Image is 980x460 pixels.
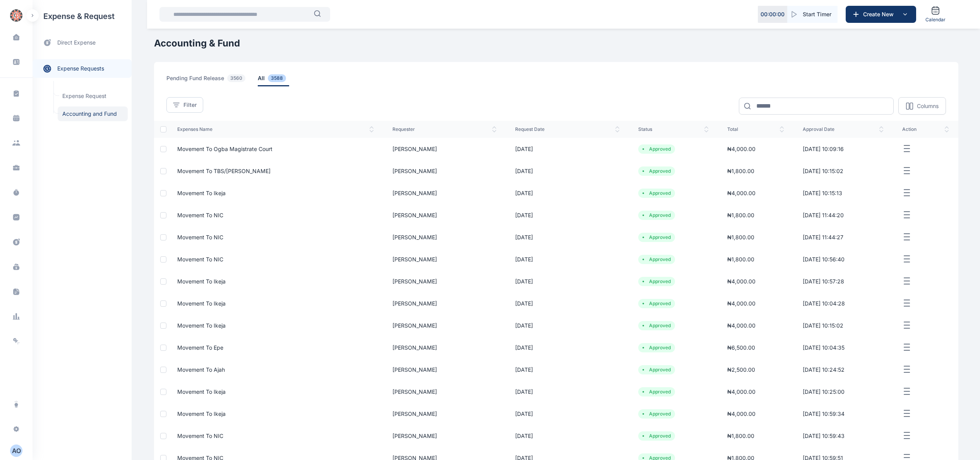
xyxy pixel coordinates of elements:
a: Movement to Ikeja [177,190,226,196]
li: Approved [641,146,672,152]
a: pending fund release3560 [166,74,258,86]
td: [DATE] 10:15:13 [793,182,893,204]
td: [PERSON_NAME] [383,403,506,425]
td: [DATE] [506,359,629,381]
a: Movement to Ikeja [177,410,226,417]
li: Approved [641,278,672,285]
li: Approved [641,234,672,240]
a: Movement to Epe [177,344,223,351]
span: action [902,126,949,132]
td: [DATE] [506,292,629,314]
span: ₦ 1,800.00 [727,168,754,174]
li: Approved [641,256,672,263]
a: Movement to Ikeja [177,388,226,395]
h1: Accounting & Fund [154,37,958,50]
a: Accounting and Fund [58,106,128,121]
td: [DATE] 10:09:16 [793,138,893,160]
td: [DATE] [506,204,629,226]
div: expense requests [33,53,132,78]
span: Create New [860,10,900,18]
span: ₦ 4,000.00 [727,388,756,395]
td: [DATE] 10:57:28 [793,270,893,292]
td: [DATE] 11:44:27 [793,226,893,248]
td: [DATE] 10:56:40 [793,248,893,270]
a: direct expense [33,33,132,53]
span: ₦ 1,800.00 [727,212,754,218]
td: [DATE] 10:15:02 [793,314,893,336]
span: ₦ 4,000.00 [727,278,756,285]
button: Create New [846,6,916,23]
button: AO [10,445,22,457]
td: [DATE] [506,248,629,270]
span: Movement to Ikeja [177,322,226,329]
td: [PERSON_NAME] [383,248,506,270]
span: Calendar [925,17,946,23]
span: pending fund release [166,74,248,86]
span: ₦ 4,000.00 [727,190,756,196]
li: Approved [641,300,672,307]
p: Columns [917,102,939,110]
li: Approved [641,411,672,417]
td: [DATE] [506,403,629,425]
span: direct expense [57,39,96,47]
td: [DATE] [506,226,629,248]
span: request date [515,126,620,132]
a: Movement to NIC [177,212,223,218]
span: ₦ 4,000.00 [727,300,756,307]
td: [PERSON_NAME] [383,160,506,182]
li: Approved [641,212,672,218]
span: Start Timer [803,10,831,18]
span: ₦ 4,000.00 [727,322,756,329]
td: [DATE] 10:04:35 [793,336,893,359]
li: Approved [641,433,672,439]
a: Movement to Ikeja [177,300,226,307]
a: Movement to TBS/[PERSON_NAME] [177,168,271,174]
span: ₦ 2,500.00 [727,366,755,373]
a: Movement to Ajah [177,366,225,373]
span: status [638,126,709,132]
span: ₦ 4,000.00 [727,146,756,152]
span: 3588 [268,74,286,82]
a: expense requests [33,59,132,78]
li: Approved [641,190,672,196]
a: Calendar [922,3,949,26]
td: [DATE] 10:15:02 [793,160,893,182]
a: Movement to NIC [177,256,223,263]
td: [PERSON_NAME] [383,336,506,359]
td: [DATE] [506,160,629,182]
td: [DATE] [506,182,629,204]
button: AO [5,445,28,457]
td: [DATE] 11:44:20 [793,204,893,226]
a: all3588 [258,74,298,86]
span: Movement to NIC [177,433,223,439]
td: [PERSON_NAME] [383,292,506,314]
span: requester [392,126,497,132]
a: Expense Request [58,89,128,103]
span: ₦ 1,800.00 [727,433,754,439]
td: [DATE] [506,138,629,160]
span: Movement to Ogba Magistrate Court [177,146,272,152]
li: Approved [641,345,672,351]
td: [PERSON_NAME] [383,381,506,403]
span: 3560 [227,74,245,82]
a: Movement to Ikeja [177,278,226,285]
td: [PERSON_NAME] [383,138,506,160]
button: Columns [898,97,946,115]
span: Movement to NIC [177,234,223,240]
td: [DATE] 10:59:34 [793,403,893,425]
td: [DATE] [506,314,629,336]
li: Approved [641,367,672,373]
td: [DATE] [506,425,629,447]
td: [DATE] 10:25:00 [793,381,893,403]
td: [DATE] [506,381,629,403]
td: [DATE] 10:04:28 [793,292,893,314]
